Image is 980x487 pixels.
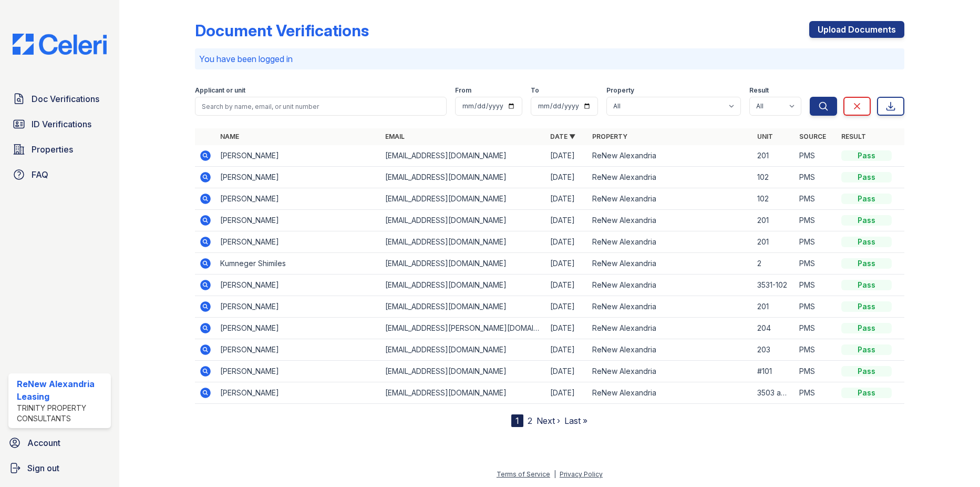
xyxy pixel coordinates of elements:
[537,415,560,426] a: Next ›
[588,167,753,188] td: ReNew Alexandria
[381,318,546,339] td: [EMAIL_ADDRESS][PERSON_NAME][DOMAIN_NAME]
[588,145,753,167] td: ReNew Alexandria
[381,296,546,318] td: [EMAIL_ADDRESS][DOMAIN_NAME]
[528,415,532,426] a: 2
[220,133,239,140] a: Name
[753,231,795,253] td: 201
[588,275,753,296] td: ReNew Alexandria
[795,361,837,382] td: PMS
[546,361,588,382] td: [DATE]
[546,231,588,253] td: [DATE]
[381,210,546,231] td: [EMAIL_ADDRESS][DOMAIN_NAME]
[216,231,381,253] td: [PERSON_NAME]
[546,382,588,404] td: [DATE]
[753,188,795,210] td: 102
[546,318,588,339] td: [DATE]
[753,275,795,296] td: 3531-102
[550,133,575,140] a: Date ▼
[564,415,587,426] a: Last »
[32,143,73,156] span: Properties
[546,188,588,210] td: [DATE]
[381,145,546,167] td: [EMAIL_ADDRESS][DOMAIN_NAME]
[546,167,588,188] td: [DATE]
[753,382,795,404] td: 3503 apartamento 201
[753,296,795,318] td: 201
[753,361,795,382] td: #101
[588,382,753,404] td: ReNew Alexandria
[795,145,837,167] td: PMS
[216,145,381,167] td: [PERSON_NAME]
[27,437,60,449] span: Account
[560,470,603,478] a: Privacy Policy
[592,133,627,140] a: Property
[841,150,892,161] div: Pass
[546,210,588,231] td: [DATE]
[841,280,892,290] div: Pass
[795,339,837,361] td: PMS
[216,361,381,382] td: [PERSON_NAME]
[8,139,111,160] a: Properties
[216,382,381,404] td: [PERSON_NAME]
[497,470,550,478] a: Terms of Service
[531,86,539,95] label: To
[195,97,446,116] input: Search by name, email, or unit number
[795,382,837,404] td: PMS
[546,253,588,275] td: [DATE]
[841,258,892,269] div: Pass
[216,253,381,275] td: Kumneger Shimiles
[753,210,795,231] td: 201
[841,172,892,182] div: Pass
[27,462,59,474] span: Sign out
[511,414,523,427] div: 1
[606,86,634,95] label: Property
[841,194,892,204] div: Pass
[588,188,753,210] td: ReNew Alexandria
[841,301,892,312] div: Pass
[757,133,773,140] a: Unit
[753,253,795,275] td: 2
[455,86,471,95] label: From
[4,432,115,453] a: Account
[795,231,837,253] td: PMS
[841,366,892,377] div: Pass
[32,93,99,105] span: Doc Verifications
[588,361,753,382] td: ReNew Alexandria
[381,361,546,382] td: [EMAIL_ADDRESS][DOMAIN_NAME]
[841,323,892,333] div: Pass
[8,164,111,185] a: FAQ
[216,318,381,339] td: [PERSON_NAME]
[841,133,866,140] a: Result
[216,210,381,231] td: [PERSON_NAME]
[546,145,588,167] td: [DATE]
[588,318,753,339] td: ReNew Alexandria
[841,237,892,247] div: Pass
[32,118,91,130] span: ID Verifications
[795,167,837,188] td: PMS
[588,339,753,361] td: ReNew Alexandria
[809,21,904,38] a: Upload Documents
[381,231,546,253] td: [EMAIL_ADDRESS][DOMAIN_NAME]
[546,296,588,318] td: [DATE]
[795,210,837,231] td: PMS
[546,339,588,361] td: [DATE]
[588,210,753,231] td: ReNew Alexandria
[795,188,837,210] td: PMS
[8,114,111,135] a: ID Verifications
[216,275,381,296] td: [PERSON_NAME]
[381,188,546,210] td: [EMAIL_ADDRESS][DOMAIN_NAME]
[799,133,826,140] a: Source
[216,296,381,318] td: [PERSON_NAME]
[588,231,753,253] td: ReNew Alexandria
[753,318,795,339] td: 204
[841,344,892,355] div: Pass
[381,275,546,296] td: [EMAIL_ADDRESS][DOMAIN_NAME]
[795,275,837,296] td: PMS
[795,253,837,275] td: PMS
[216,167,381,188] td: [PERSON_NAME]
[381,167,546,188] td: [EMAIL_ADDRESS][DOMAIN_NAME]
[841,215,892,226] div: Pass
[216,188,381,210] td: [PERSON_NAME]
[199,53,900,65] p: You have been logged in
[216,339,381,361] td: [PERSON_NAME]
[795,318,837,339] td: PMS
